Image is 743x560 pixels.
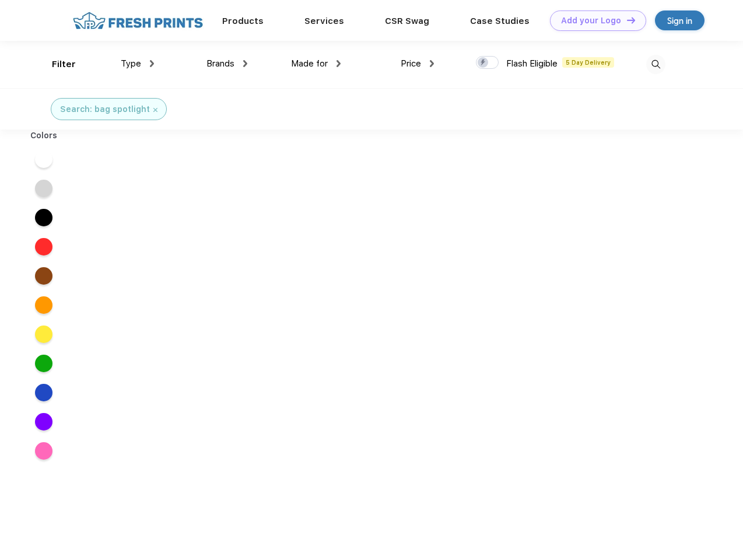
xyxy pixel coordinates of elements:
[562,57,614,68] span: 5 Day Delivery
[337,60,341,67] img: dropdown.png
[561,16,621,26] div: Add your Logo
[627,17,635,23] img: DT
[206,58,234,69] span: Brands
[22,129,66,142] div: Colors
[655,10,705,30] a: Sign in
[646,55,665,74] img: desktop_search.svg
[291,58,328,69] span: Made for
[401,58,421,69] span: Price
[667,14,692,27] div: Sign in
[153,108,157,112] img: filter_cancel.svg
[506,58,558,69] span: Flash Eligible
[222,16,264,26] a: Products
[243,60,247,67] img: dropdown.png
[150,60,154,67] img: dropdown.png
[60,103,150,116] div: Search: bag spotlight
[52,58,76,71] div: Filter
[69,10,206,31] img: fo%20logo%202.webp
[121,58,141,69] span: Type
[430,60,434,67] img: dropdown.png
